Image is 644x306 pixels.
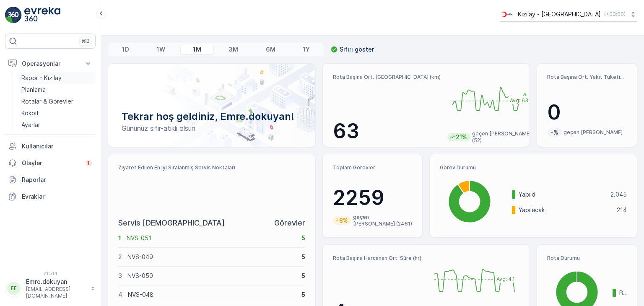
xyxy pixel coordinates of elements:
[26,286,86,299] p: [EMAIL_ADDRESS][DOMAIN_NAME]
[22,192,92,201] p: Evraklar
[127,234,296,242] p: NVS-051
[118,164,305,171] p: Ziyaret Edilen En İyi Sıralanmış Servis Noktaları
[118,234,121,242] p: 1
[21,86,46,94] p: Planlama
[619,289,627,297] p: Bitmiş
[122,123,302,133] p: Gününüz sıfır-atıklı olsun
[333,74,441,80] p: Rota Başına Ort. [GEOGRAPHIC_DATA] (km)
[22,176,92,184] p: Raporlar
[7,282,21,295] div: EE
[301,234,305,242] p: 5
[127,253,296,261] p: NVS-049
[472,130,537,144] p: geçen [PERSON_NAME] (52)
[193,45,201,54] p: 1M
[333,119,441,144] p: 63
[21,121,40,129] p: Ayarlar
[229,45,238,54] p: 3M
[301,290,305,299] p: 5
[5,271,96,276] span: v 1.51.1
[118,290,122,299] p: 4
[301,253,305,261] p: 5
[18,107,96,119] a: Kokpit
[5,7,22,23] img: logo
[303,45,310,54] p: 1Y
[128,290,296,299] p: NVS-048
[87,160,91,166] p: 1
[550,128,559,137] p: -%
[156,45,165,54] p: 1W
[118,253,122,261] p: 2
[518,10,601,18] p: Kızılay - [GEOGRAPHIC_DATA]
[24,7,60,23] img: logo_light-DOdMpM7g.png
[21,109,39,117] p: Kokpit
[500,7,637,22] button: Kızılay - [GEOGRAPHIC_DATA](+03:00)
[118,217,225,229] p: Servis [DEMOGRAPHIC_DATA]
[617,206,627,214] p: 214
[22,159,80,167] p: Olaylar
[333,255,423,262] p: Rota Başına Harcanan Ort. Süre (hr)
[122,45,129,54] p: 1D
[274,217,305,229] p: Görevler
[519,190,605,199] p: Yapıldı
[604,11,626,18] p: ( +03:00 )
[21,97,73,106] p: Rotalar & Görevler
[333,185,413,210] p: 2259
[266,45,275,54] p: 6M
[26,277,86,286] p: Emre.dokuyan
[127,272,296,280] p: NVS-050
[5,155,96,171] a: Olaylar1
[547,255,627,262] p: Rota Durumu
[353,214,413,227] p: geçen [PERSON_NAME] (2461)
[610,190,627,199] p: 2.045
[81,38,90,44] p: ⌘B
[547,100,627,125] p: 0
[547,74,627,80] p: Rota Başına Ort. Yakıt Tüketimi (lt)
[333,164,413,171] p: Toplam Görevler
[5,55,96,72] button: Operasyonlar
[519,206,611,214] p: Yapılacak
[22,60,79,68] p: Operasyonlar
[5,138,96,155] a: Kullanıcılar
[18,119,96,131] a: Ayarlar
[563,129,623,136] p: geçen [PERSON_NAME]
[301,272,305,280] p: 5
[5,188,96,205] a: Evraklar
[18,84,96,96] a: Planlama
[338,216,349,225] p: 8%
[18,96,96,107] a: Rotalar & Görevler
[21,74,62,82] p: Rapor - Kızılay
[440,164,627,171] p: Görev Durumu
[22,142,92,150] p: Kullanıcılar
[122,110,302,123] p: Tekrar hoş geldiniz, Emre.dokuyan!
[118,272,122,280] p: 3
[500,10,514,19] img: k%C4%B1z%C4%B1lay_D5CCths_t1JZB0k.png
[340,45,374,54] p: Sıfırı göster
[18,72,96,84] a: Rapor - Kızılay
[455,133,468,141] p: 21%
[5,277,96,299] button: EEEmre.dokuyan[EMAIL_ADDRESS][DOMAIN_NAME]
[5,171,96,188] a: Raporlar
